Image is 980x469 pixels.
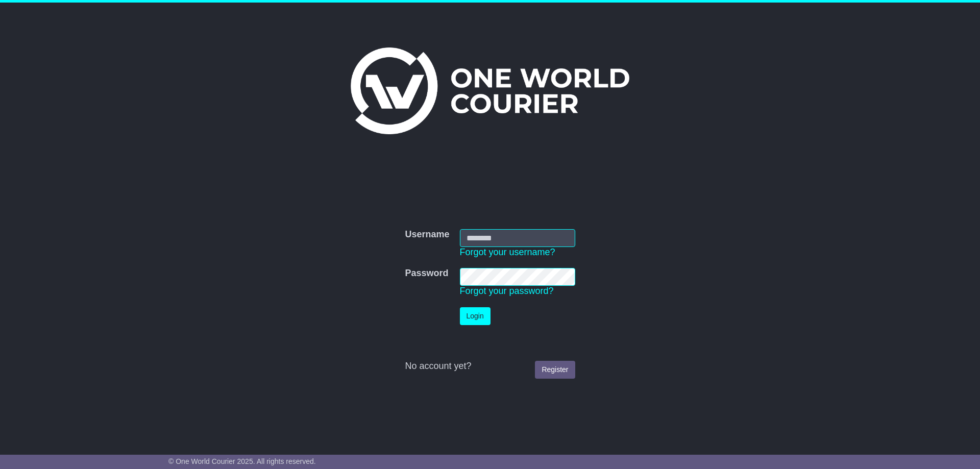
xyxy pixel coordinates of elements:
a: Forgot your password? [460,286,554,296]
img: One World [351,47,629,134]
span: © One World Courier 2025. All rights reserved. [168,457,316,465]
button: Login [460,307,491,325]
label: Username [405,229,449,240]
div: No account yet? [405,361,575,372]
label: Password [405,268,448,279]
a: Forgot your username? [460,247,555,257]
a: Register [535,361,575,379]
